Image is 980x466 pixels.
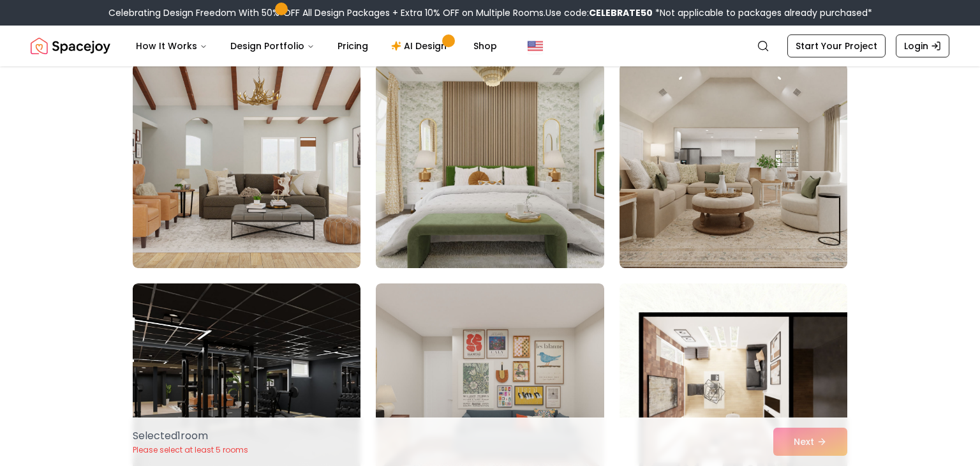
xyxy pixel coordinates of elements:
[528,38,543,54] img: United States
[620,64,847,268] img: Room room-6
[133,428,248,444] p: Selected 1 room
[589,6,653,19] b: CELEBRATE50
[370,59,609,273] img: Room room-5
[653,6,872,19] span: *Not applicable to packages already purchased*
[31,33,110,59] img: Spacejoy Logo
[31,33,110,59] a: Spacejoy
[126,33,507,59] nav: Main
[31,26,949,66] nav: Global
[896,34,949,57] a: Login
[381,33,461,59] a: AI Design
[220,33,325,59] button: Design Portfolio
[463,33,507,59] a: Shop
[133,64,360,268] img: Room room-4
[787,34,886,57] a: Start Your Project
[126,33,218,59] button: How It Works
[327,33,378,59] a: Pricing
[133,445,248,455] p: Please select at least 5 rooms
[108,6,872,19] div: Celebrating Design Freedom With 50% OFF All Design Packages + Extra 10% OFF on Multiple Rooms.
[546,6,653,19] span: Use code:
